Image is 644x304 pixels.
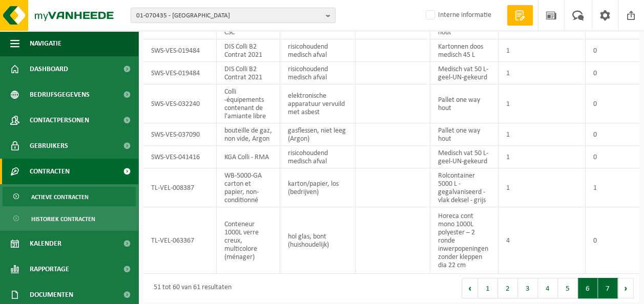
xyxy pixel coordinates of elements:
[498,62,586,84] td: 1
[143,84,217,123] td: SWS-VES-032240
[30,82,90,107] span: Bedrijfsgegevens
[478,278,498,298] button: 1
[280,84,356,123] td: elektronische apparatuur vervuild met asbest
[498,39,586,62] td: 1
[498,123,586,146] td: 1
[217,84,280,123] td: Colli -équipements contenant de l'amiante libre
[131,8,336,23] button: 01-070435 - [GEOGRAPHIC_DATA]
[280,207,356,274] td: hol glas, bont (huishoudelijk)
[598,278,618,298] button: 7
[3,187,136,206] a: Actieve contracten
[462,278,478,298] button: Previous
[136,8,322,24] span: 01-070435 - [GEOGRAPHIC_DATA]
[30,231,61,256] span: Kalender
[217,62,280,84] td: DIS Colli B2 Contrat 2021
[30,31,61,56] span: Navigatie
[217,123,280,146] td: bouteille de gaz, non vide, Argon
[498,207,586,274] td: 4
[558,278,578,298] button: 5
[31,209,95,229] span: Historiek contracten
[217,207,280,274] td: Conteneur 1000L verre creux, multicolore (ménager)
[430,39,498,62] td: Kartonnen doos medisch 45 L
[430,207,498,274] td: Horeca cont mono 1000L polyester – 2 ronde inwerpopeningen zonder kleppen dia 22 cm
[3,209,136,228] a: Historiek contracten
[280,123,356,146] td: gasflessen, niet leeg (Argon)
[430,168,498,207] td: Rolcontainer 5000 L - gegalvaniseerd - vlak deksel - grijs
[430,123,498,146] td: Pallet one way hout
[280,168,356,207] td: karton/papier, los (bedrijven)
[618,278,634,298] button: Next
[518,278,538,298] button: 3
[143,62,217,84] td: SWS-VES-019484
[31,187,89,207] span: Actieve contracten
[30,56,68,82] span: Dashboard
[217,39,280,62] td: DIS Colli B2 Contrat 2021
[30,256,69,282] span: Rapportage
[143,146,217,168] td: SWS-VES-041416
[430,62,498,84] td: Medisch vat 50 L-geel-UN-gekeurd
[498,84,586,123] td: 1
[498,146,586,168] td: 1
[498,168,586,207] td: 1
[30,159,70,184] span: Contracten
[149,279,232,297] div: 51 tot 60 van 61 resultaten
[30,107,89,133] span: Contactpersonen
[143,207,217,274] td: TL-VEL-063367
[498,278,518,298] button: 2
[430,84,498,123] td: Pallet one way hout
[578,278,598,298] button: 6
[424,8,491,23] label: Interne informatie
[143,168,217,207] td: TL-VEL-008387
[280,62,356,84] td: risicohoudend medisch afval
[538,278,558,298] button: 4
[280,39,356,62] td: risicohoudend medisch afval
[217,146,280,168] td: KGA Colli - RMA
[430,146,498,168] td: Medisch vat 50 L-geel-UN-gekeurd
[143,39,217,62] td: SWS-VES-019484
[143,123,217,146] td: SWS-VES-037090
[217,168,280,207] td: WB-5000-GA carton et papier, non-conditionné
[280,146,356,168] td: risicohoudend medisch afval
[30,133,68,159] span: Gebruikers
